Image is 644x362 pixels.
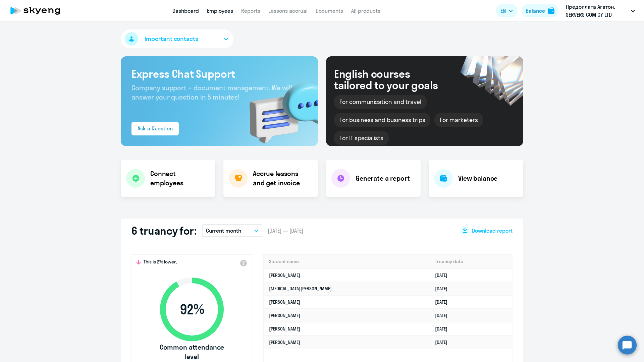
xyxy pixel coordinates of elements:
h4: Connect employees [150,169,210,188]
span: Important contacts [145,35,198,43]
h4: View balance [458,174,497,183]
a: [PERSON_NAME] [269,326,300,332]
a: [DATE] [435,299,453,305]
button: EN [496,4,518,17]
a: Documents [316,7,343,14]
a: Lessons accrual [268,7,308,14]
button: Ask a Question [131,122,179,135]
th: Truancy date [430,255,512,268]
span: EN [500,7,506,15]
h4: Generate a report [356,174,410,183]
div: English courses tailored to your goals [334,68,449,91]
a: Reports [241,7,260,14]
p: Предоплата Агатон, SERVERS COM CY LTD [566,3,628,19]
button: Current month [202,224,262,237]
div: Balance [526,7,545,15]
p: Current month [206,227,241,235]
div: For business and business trips [334,113,430,127]
button: Balancebalance [522,4,558,17]
a: [DATE] [435,286,453,292]
h4: Accrue lessons and get invoice [253,169,311,188]
span: This is 2% lower, [144,259,177,267]
span: Download report [472,227,513,234]
h2: 6 truancy for: [131,224,197,237]
a: [DATE] [435,339,453,345]
span: Common attendance level [153,343,230,361]
h3: Express Chat Support [131,67,307,80]
div: For communication and travel [334,95,427,109]
th: Student name [264,255,430,268]
a: [PERSON_NAME] [269,299,300,305]
span: Company support + document management. We will answer your question in 5 minutes! [131,83,292,101]
div: For marketers [434,113,483,127]
img: balance [548,7,554,14]
span: 92 % [153,301,230,317]
a: [DATE] [435,312,453,318]
a: [MEDICAL_DATA][PERSON_NAME] [269,286,332,292]
img: bg-img [240,71,318,146]
a: [DATE] [435,326,453,332]
div: For IT specialists [334,131,389,145]
button: Предоплата Агатон, SERVERS COM CY LTD [562,3,638,19]
a: Employees [207,7,233,14]
div: Ask a Question [138,124,173,132]
button: Important contacts [121,29,233,48]
a: All products [351,7,380,14]
a: [PERSON_NAME] [269,272,300,278]
span: [DATE] — [DATE] [268,227,303,234]
a: Dashboard [172,7,199,14]
a: [PERSON_NAME] [269,339,300,345]
a: [PERSON_NAME] [269,312,300,318]
a: [DATE] [435,272,453,278]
